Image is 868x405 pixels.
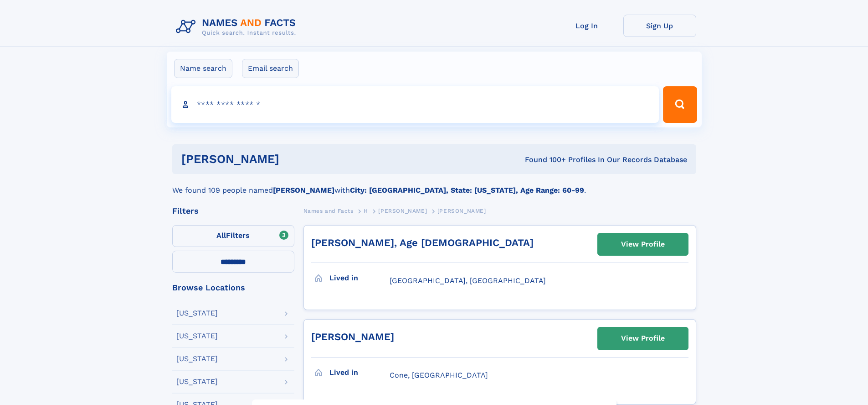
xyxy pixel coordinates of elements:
span: All [216,231,226,240]
a: Sign Up [623,15,696,37]
a: H [364,205,368,216]
div: We found 109 people named with . [172,174,696,196]
div: [US_STATE] [176,378,218,385]
div: Found 100+ Profiles In Our Records Database [402,155,687,165]
a: View Profile [598,233,688,255]
div: Browse Locations [172,284,294,292]
span: [GEOGRAPHIC_DATA], [GEOGRAPHIC_DATA] [390,276,546,285]
a: [PERSON_NAME], Age [DEMOGRAPHIC_DATA] [311,237,534,248]
label: Filters [172,225,294,247]
div: [US_STATE] [176,355,218,363]
a: [PERSON_NAME] [378,205,427,216]
div: Filters [172,207,294,215]
a: Names and Facts [303,205,354,216]
div: View Profile [621,234,665,255]
span: [PERSON_NAME] [378,208,427,214]
b: City: [GEOGRAPHIC_DATA], State: [US_STATE], Age Range: 60-99 [350,186,584,195]
div: [US_STATE] [176,332,218,340]
span: H [364,208,368,214]
h1: [PERSON_NAME] [181,153,402,165]
label: Email search [242,59,299,78]
a: View Profile [598,327,688,349]
div: [US_STATE] [176,310,218,317]
img: Logo Names and Facts [172,15,303,39]
b: [PERSON_NAME] [273,186,334,195]
h3: Lived in [329,365,390,380]
button: Search Button [663,86,697,123]
h3: Lived in [329,270,390,286]
label: Name search [174,59,232,78]
a: Log In [550,15,623,37]
div: View Profile [621,328,665,349]
a: [PERSON_NAME] [311,331,394,342]
input: search input [171,86,659,123]
span: Cone, [GEOGRAPHIC_DATA] [390,371,488,379]
span: [PERSON_NAME] [437,208,486,214]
